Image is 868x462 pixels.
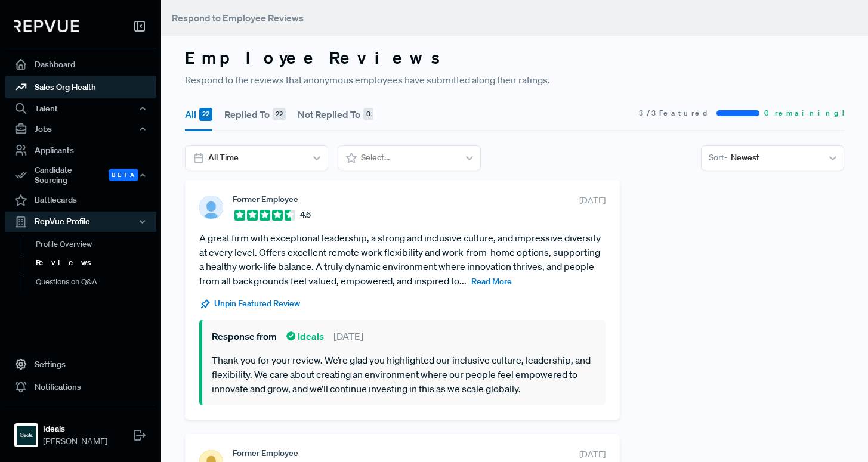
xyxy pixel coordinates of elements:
[764,108,844,119] span: 0 remaining!
[298,98,373,131] button: Not Replied To 0
[273,108,286,121] div: 22
[579,194,606,207] span: [DATE]
[333,329,363,343] span: [DATE]
[233,448,298,458] span: Former Employee
[14,20,79,32] img: RepVue
[5,353,156,376] a: Settings
[5,376,156,398] a: Notifications
[212,353,596,396] p: Thank you for your review. We’re glad you highlighted our inclusive culture, leadership, and flex...
[5,408,156,452] a: IdealsIdeals[PERSON_NAME]
[21,235,172,254] a: Profile Overview
[109,169,138,181] span: Beta
[5,212,156,232] button: RepVue Profile
[224,98,286,131] button: Replied To 22
[5,76,156,98] a: Sales Org Health
[21,272,172,292] a: Questions on Q&A
[43,423,107,435] strong: Ideals
[21,253,172,272] a: Reviews
[185,48,844,68] h3: Employee Reviews
[363,108,373,121] div: 0
[5,53,156,76] a: Dashboard
[300,209,311,221] span: 4.6
[212,329,277,343] span: Response from
[5,162,156,189] div: Candidate Sourcing
[579,448,606,461] span: [DATE]
[5,98,156,119] button: Talent
[43,435,107,448] span: [PERSON_NAME]
[5,119,156,139] button: Jobs
[233,194,298,204] span: Former Employee
[471,276,512,287] span: Read More
[5,139,156,162] a: Applicants
[199,231,606,288] article: A great firm with exceptional leadership, a strong and inclusive culture, and impressive diversit...
[185,73,844,87] p: Respond to the reviews that anonymous employees have submitted along their ratings.
[5,162,156,189] button: Candidate Sourcing Beta
[214,297,300,310] span: Unpin Featured Review
[199,108,212,121] div: 22
[5,189,156,212] a: Battlecards
[709,151,727,164] span: Sort -
[185,98,212,131] button: All 22
[172,12,304,24] span: Respond to Employee Reviews
[286,329,324,343] span: Ideals
[17,426,36,445] img: Ideals
[639,108,712,119] span: 3 / 3 Featured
